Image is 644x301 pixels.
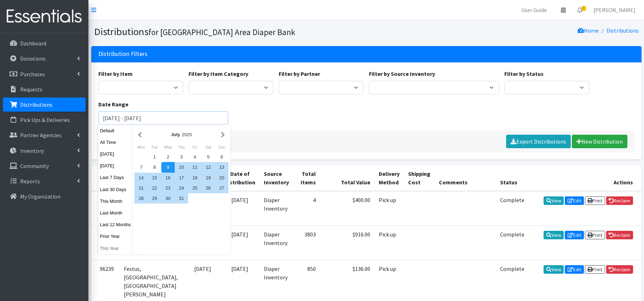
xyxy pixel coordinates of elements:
[98,196,133,206] button: This Month
[202,162,215,172] div: 12
[188,183,202,193] div: 25
[94,26,364,38] h1: Distributions
[529,165,642,191] th: Actions
[98,184,133,195] button: Last 30 Days
[581,6,586,11] span: 2
[161,173,175,183] div: 16
[3,82,86,96] a: Requests
[320,191,375,226] td: $400.00
[215,162,228,172] div: 13
[220,191,260,226] td: [DATE]
[134,173,148,183] div: 14
[3,144,86,158] a: Inventory
[293,225,320,260] td: 3803
[3,113,86,127] a: Pick Ups & Deliveries
[148,162,161,172] div: 8
[606,196,633,205] a: Reclaim
[98,100,128,108] label: Date Range
[585,196,605,205] a: Print
[260,225,293,260] td: Diaper Inventory
[148,183,161,193] div: 22
[98,219,133,230] button: Last 12 Months
[20,71,45,78] p: Purchases
[175,183,188,193] div: 24
[148,193,161,204] div: 29
[175,162,188,172] div: 10
[578,27,599,34] a: Home
[504,69,544,78] label: Filter by Status
[215,152,228,162] div: 6
[98,208,133,218] button: Last Month
[572,135,627,148] a: New Distribution
[91,225,120,260] td: 96236
[3,128,86,142] a: Partner Agencies
[98,149,133,159] button: [DATE]
[202,173,215,183] div: 19
[188,69,248,78] label: Filter by Item Category
[171,132,180,137] strong: July
[496,225,529,260] td: Complete
[435,165,496,191] th: Comments
[175,143,188,152] div: Thursday
[516,3,552,17] a: User Guide
[175,173,188,183] div: 17
[404,165,435,191] th: Shipping Cost
[320,165,375,191] th: Total Value
[3,189,86,204] a: My Organization
[20,193,60,200] p: My Organization
[202,143,215,152] div: Saturday
[188,173,202,183] div: 18
[20,86,42,93] p: Requests
[3,5,86,28] img: HumanEssentials
[175,193,188,204] div: 31
[585,231,605,239] a: Print
[161,183,175,193] div: 23
[220,225,260,260] td: [DATE]
[496,191,529,226] td: Complete
[375,191,404,226] td: Pick up
[607,27,639,34] a: Distributions
[188,162,202,172] div: 11
[3,51,86,66] a: Donations
[293,165,320,191] th: Total Items
[506,135,571,148] a: Export Distributions
[496,165,529,191] th: Status
[585,265,605,274] a: Print
[375,225,404,260] td: Pick up
[215,183,228,193] div: 27
[202,152,215,162] div: 5
[260,191,293,226] td: Diaper Inventory
[572,3,588,17] a: 2
[20,55,46,62] p: Donations
[20,162,49,169] p: Community
[20,178,40,185] p: Reports
[149,27,295,37] small: for [GEOGRAPHIC_DATA] Area Diaper Bank
[20,147,44,154] p: Inventory
[544,265,564,274] a: View
[148,143,161,152] div: Tuesday
[98,137,133,147] button: All Time
[3,174,86,188] a: Reports
[3,36,86,50] a: Dashboard
[182,132,192,137] span: 2025
[3,159,86,173] a: Community
[293,191,320,226] td: 4
[98,50,147,58] h3: Distribution Filters
[215,143,228,152] div: Sunday
[588,3,641,17] a: [PERSON_NAME]
[175,152,188,162] div: 3
[98,231,133,241] button: Prior Year
[98,161,133,171] button: [DATE]
[161,152,175,162] div: 2
[161,193,175,204] div: 30
[606,231,633,239] a: Reclaim
[20,101,52,108] p: Distributions
[134,162,148,172] div: 7
[91,165,120,191] th: ID
[148,152,161,162] div: 1
[98,243,133,253] button: This Year
[134,143,148,152] div: Monday
[565,265,584,274] a: Edit
[148,173,161,183] div: 15
[544,196,564,205] a: View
